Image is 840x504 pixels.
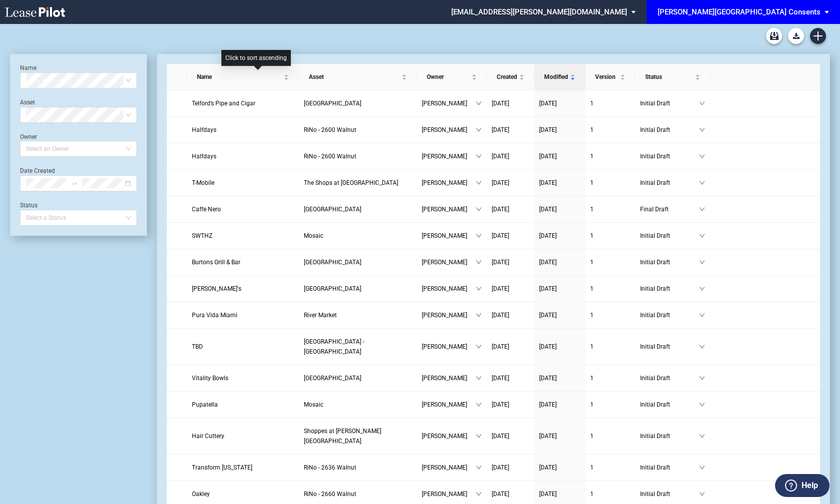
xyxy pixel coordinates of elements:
a: [DATE] [539,489,580,499]
a: [DATE] [539,463,580,473]
span: Asset [309,72,400,82]
span: [PERSON_NAME] [422,310,476,320]
span: to [71,180,78,187]
a: 1 [590,151,630,161]
span: [DATE] [492,491,509,498]
span: Initial Draft [640,178,699,188]
span: Vitality Bowls [192,375,228,382]
a: [DATE] [539,310,580,320]
span: [DATE] [539,232,557,239]
span: River Market [304,312,337,319]
span: [DATE] [492,285,509,292]
span: down [476,312,482,318]
a: Pura Vida Miami [192,310,294,320]
span: Caffe Nero [192,206,221,213]
a: Download Blank Form [788,28,804,44]
a: [PERSON_NAME]'s [192,284,294,294]
span: down [699,180,705,186]
a: [DATE] [492,342,529,352]
span: Version [595,72,618,82]
span: RiNo - 2600 Walnut [304,153,356,160]
span: [PERSON_NAME] [422,463,476,473]
a: [DATE] [539,98,580,108]
span: Halfdays [192,126,216,133]
a: Shoppes at [PERSON_NAME][GEOGRAPHIC_DATA] [304,426,412,446]
span: 1 [590,179,594,186]
a: [DATE] [539,178,580,188]
span: Modified [544,72,568,82]
span: 1 [590,100,594,107]
span: Status [645,72,693,82]
a: SWTHZ [192,231,294,241]
span: Toco Hills Shopping Center [304,285,361,292]
a: [DATE] [539,400,580,410]
th: Version [585,64,635,90]
span: Pura Vida Miami [192,312,237,319]
span: [DATE] [539,343,557,350]
div: [PERSON_NAME][GEOGRAPHIC_DATA] Consents [658,7,821,16]
a: River Market [304,310,412,320]
span: 1 [590,375,594,382]
span: Initial Draft [640,98,699,108]
span: [DATE] [492,100,509,107]
span: Village Oaks [304,375,361,382]
span: [DATE] [492,401,509,408]
span: 1 [590,401,594,408]
span: Burtons Grill & Bar [192,259,240,266]
a: [DATE] [539,257,580,267]
span: [PERSON_NAME] [422,125,476,135]
span: [PERSON_NAME] [422,204,476,214]
a: [DATE] [492,178,529,188]
span: Initial Draft [640,310,699,320]
span: [DATE] [539,259,557,266]
a: Pupatella [192,400,294,410]
span: down [476,286,482,292]
a: [DATE] [492,204,529,214]
span: [DATE] [539,401,557,408]
span: Owner [427,72,470,82]
a: 1 [590,125,630,135]
a: [DATE] [539,284,580,294]
span: Transform Colorado [192,464,252,471]
label: Asset [20,99,35,106]
span: 1 [590,126,594,133]
span: [DATE] [539,206,557,213]
span: [DATE] [539,126,557,133]
span: Mosaic [304,232,323,239]
span: Pupatella [192,401,218,408]
span: Initial Draft [640,400,699,410]
span: down [699,465,705,471]
th: Asset [299,64,417,90]
span: Mosaic [304,401,323,408]
a: Hair Cuttery [192,431,294,441]
span: [DATE] [492,179,509,186]
div: Click to sort ascending [221,50,291,66]
a: Telford’s Pipe and Cigar [192,98,294,108]
span: down [476,465,482,471]
a: [DATE] [492,310,529,320]
span: Initial Draft [640,373,699,383]
span: [PERSON_NAME] [422,342,476,352]
a: 1 [590,400,630,410]
span: 1 [590,491,594,498]
span: 1 [590,153,594,160]
span: 1 [590,433,594,440]
span: [PERSON_NAME] [422,400,476,410]
a: [DATE] [539,125,580,135]
a: [DATE] [492,373,529,383]
label: Name [20,64,36,71]
span: [DATE] [539,153,557,160]
a: RiNo - 2600 Walnut [304,151,412,161]
a: 1 [590,284,630,294]
span: Initial Draft [640,151,699,161]
th: Modified [534,64,585,90]
span: down [699,433,705,439]
a: [DATE] [492,284,529,294]
th: Created [487,64,534,90]
span: down [699,259,705,265]
a: [DATE] [492,400,529,410]
span: [PERSON_NAME] [422,284,476,294]
span: [PERSON_NAME] [422,151,476,161]
span: RiNo - 2636 Walnut [304,464,356,471]
span: down [476,259,482,265]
